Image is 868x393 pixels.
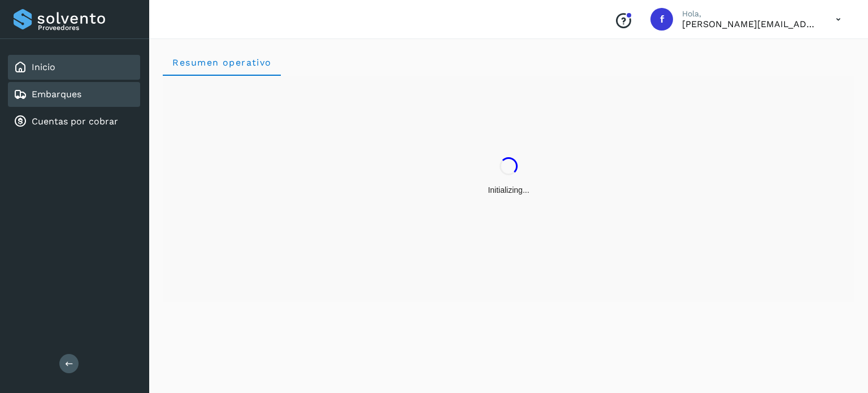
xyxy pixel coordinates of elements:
[8,109,140,134] div: Cuentas por cobrar
[32,116,118,127] a: Cuentas por cobrar
[32,89,81,100] a: Embarques
[8,82,140,107] div: Embarques
[32,62,55,72] a: Inicio
[38,24,136,32] p: Proveedores
[8,55,140,80] div: Inicio
[172,57,272,68] span: Resumen operativo
[682,19,818,29] p: flor.compean@gruporeyes.com.mx
[682,9,818,19] p: Hola,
